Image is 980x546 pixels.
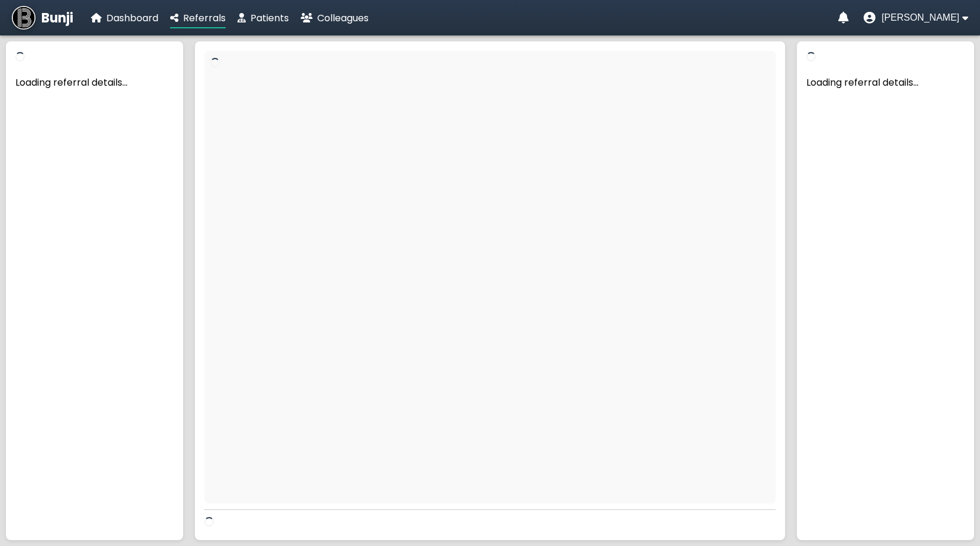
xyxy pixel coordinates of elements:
a: Notifications [838,12,849,24]
a: Dashboard [91,11,158,25]
button: User menu [864,12,968,24]
span: Dashboard [106,11,158,25]
p: Loading referral details... [806,75,965,90]
span: Colleagues [317,11,369,25]
a: Referrals [170,11,226,25]
span: Patients [250,11,289,25]
span: [PERSON_NAME] [881,12,959,23]
a: Colleagues [301,11,369,25]
a: Patients [237,11,289,25]
span: Referrals [183,11,226,25]
img: Bunji Dental Referral Management [12,6,35,30]
p: Loading referral details... [15,75,174,90]
span: Bunji [41,8,73,28]
a: Bunji [12,6,73,30]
